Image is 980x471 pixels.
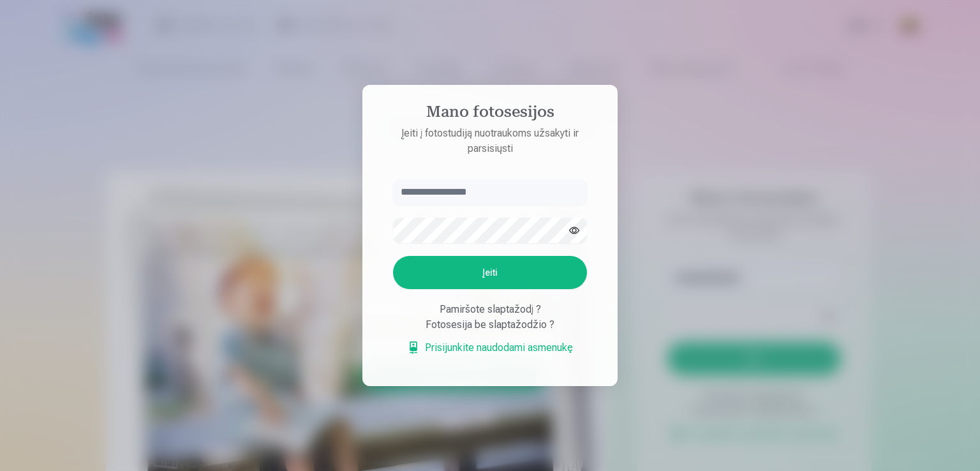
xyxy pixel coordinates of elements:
[407,340,573,355] a: Prisijunkite naudodami asmenukę
[393,317,587,333] div: Fotosesija be slaptažodžio ?
[393,302,587,317] div: Pamiršote slaptažodį ?
[380,103,600,126] h4: Mano fotosesijos
[393,256,587,289] button: Įeiti
[380,126,600,156] p: Įeiti į fotostudiją nuotraukoms užsakyti ir parsisiųsti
